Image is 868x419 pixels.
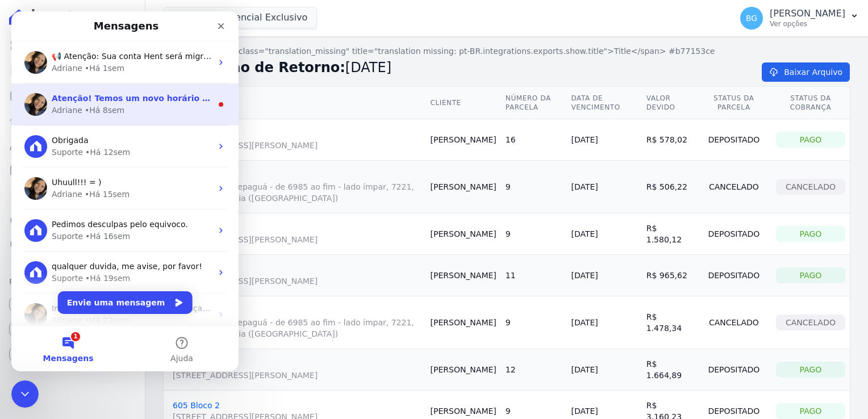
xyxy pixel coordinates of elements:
[13,250,36,273] img: Profile image for Suporte
[164,57,744,78] h2: Exportação de Retorno:
[13,208,36,231] img: Profile image for Suporte
[771,87,850,119] th: Status da Cobrança
[173,370,422,381] span: [STREET_ADDRESS][PERSON_NAME]
[701,226,767,242] div: Depositado
[5,109,140,132] a: Lotes
[776,132,845,148] div: Pago
[40,135,72,147] div: Suporte
[501,349,567,391] td: 12
[5,209,140,232] a: Crédito
[776,403,845,419] div: Pago
[731,2,868,34] button: BG [PERSON_NAME] Ver opções
[5,59,140,82] a: Contratos
[426,255,501,296] td: [PERSON_NAME]
[40,124,77,133] span: Obrigada
[566,213,641,255] td: [DATE]
[73,51,113,63] div: • Há 1sem
[173,234,422,245] span: [STREET_ADDRESS][PERSON_NAME]
[173,359,422,381] a: 608 Bloco 2[STREET_ADDRESS][PERSON_NAME]
[776,362,845,378] div: Pago
[566,349,641,391] td: [DATE]
[566,119,641,161] td: [DATE]
[701,267,767,283] div: Depositado
[13,124,36,146] img: Profile image for Suporte
[159,343,182,351] span: Ajuda
[173,129,422,151] a: 105 Bloco 1[STREET_ADDRESS][PERSON_NAME]
[501,119,567,161] td: 16
[173,181,422,204] span: Estrada de Jacarepaguá - de 6985 ao fim - lado ímpar, 7221, Sal 316, Freguesia ([GEOGRAPHIC_DATA])
[770,19,845,28] p: Ver opções
[11,380,39,408] iframe: Intercom live chat
[173,317,422,340] span: Estrada de Jacarepaguá - de 6985 ao fim - lado ímpar, 7221, Sal 316, Freguesia ([GEOGRAPHIC_DATA])
[173,140,422,151] span: [STREET_ADDRESS][PERSON_NAME]
[13,82,36,104] img: Profile image for Adriane
[74,219,119,231] div: • Há 16sem
[13,40,36,62] img: Profile image for Adriane
[566,296,641,349] td: [DATE]
[642,296,696,349] td: R$ 1.478,34
[426,87,501,119] th: Cliente
[114,315,227,360] button: Ajuda
[776,267,845,283] div: Pago
[5,234,140,257] a: Negativação
[701,132,767,148] div: Depositado
[32,343,82,351] span: Mensagens
[40,208,177,217] span: Pedimos desculpas pelo equivoco.
[11,11,239,371] iframe: Intercom live chat
[5,34,140,57] a: Visão Geral
[40,219,72,231] div: Suporte
[566,161,641,213] td: [DATE]
[426,161,501,213] td: [PERSON_NAME]
[5,184,140,207] a: Transferências
[5,84,140,107] a: Parcelas
[762,62,850,82] a: Baixar Arquivo
[73,303,118,315] div: • Há 22sem
[501,255,567,296] td: 11
[40,261,72,273] div: Suporte
[5,318,140,341] a: Conta Hent
[73,177,118,189] div: • Há 15sem
[74,135,119,147] div: • Há 12sem
[642,119,696,161] td: R$ 578,02
[164,45,850,57] nav: Breadcrumb
[746,14,757,22] span: BG
[701,315,767,330] div: Cancelado
[73,93,113,105] div: • Há 8sem
[642,255,696,296] td: R$ 965,62
[501,213,567,255] td: 9
[40,93,71,105] div: Adriane
[13,166,36,188] img: Profile image for Adriane
[776,315,845,330] div: Cancelado
[776,179,845,195] div: Cancelado
[426,296,501,349] td: [PERSON_NAME]
[345,60,391,76] span: [DATE]
[173,307,422,340] a: 108 Bloco 2Estrada de Jacarepaguá - de 6985 ao fim - lado ímpar, 7221, Sal 316, Freguesia ([GEOGR...
[210,45,715,57] a: <span class="translation_missing" title="translation missing: pt-BR.integrations.exports.show.tit...
[173,224,422,245] a: 601 Bloco 2[STREET_ADDRESS][PERSON_NAME]
[9,275,136,288] div: Plataformas
[5,159,140,182] a: Minha Carteira
[696,87,771,119] th: Status da Parcela
[566,255,641,296] td: [DATE]
[40,51,71,63] div: Adriane
[642,161,696,213] td: R$ 506,22
[164,87,426,119] th: Contrato
[501,296,567,349] td: 9
[74,261,119,273] div: • Há 19sem
[426,119,501,161] td: [PERSON_NAME]
[501,87,567,119] th: Número da Parcela
[776,226,845,242] div: Pago
[566,87,641,119] th: Data de Vencimento
[426,349,501,391] td: [PERSON_NAME]
[701,179,767,195] div: Cancelado
[642,213,696,255] td: R$ 1.580,12
[173,275,422,287] span: [STREET_ADDRESS][PERSON_NAME]
[40,303,71,315] div: Adriane
[701,403,767,419] div: Depositado
[426,213,501,255] td: [PERSON_NAME]
[40,177,71,189] div: Adriane
[642,349,696,391] td: R$ 1.664,89
[701,362,767,378] div: Depositado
